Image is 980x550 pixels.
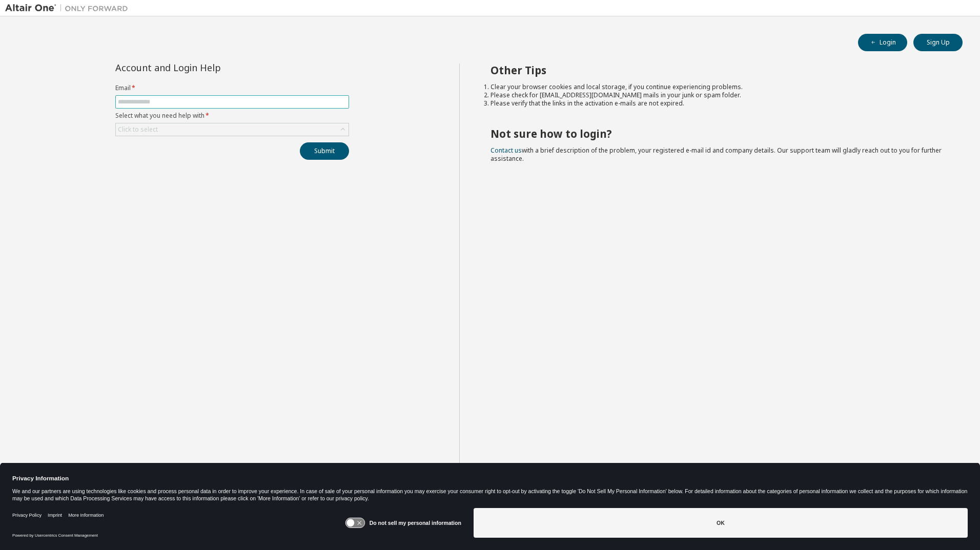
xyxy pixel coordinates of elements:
[491,146,942,163] span: with a brief description of the problem, your registered e-mail id and company details. Our suppo...
[491,99,945,108] li: Please verify that the links in the activation e-mails are not expired.
[491,91,945,99] li: Please check for [EMAIL_ADDRESS][DOMAIN_NAME] mails in your junk or spam folder.
[115,64,302,72] div: Account and Login Help
[491,146,522,155] a: Contact us
[115,84,349,92] label: Email
[491,127,945,140] h2: Not sure how to login?
[858,34,907,51] button: Login
[300,142,349,160] button: Submit
[491,64,945,77] h2: Other Tips
[5,3,133,13] img: Altair One
[913,34,963,51] button: Sign Up
[115,112,349,120] label: Select what you need help with
[116,123,349,136] div: Click to select
[118,125,158,134] div: Click to select
[491,83,945,91] li: Clear your browser cookies and local storage, if you continue experiencing problems.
